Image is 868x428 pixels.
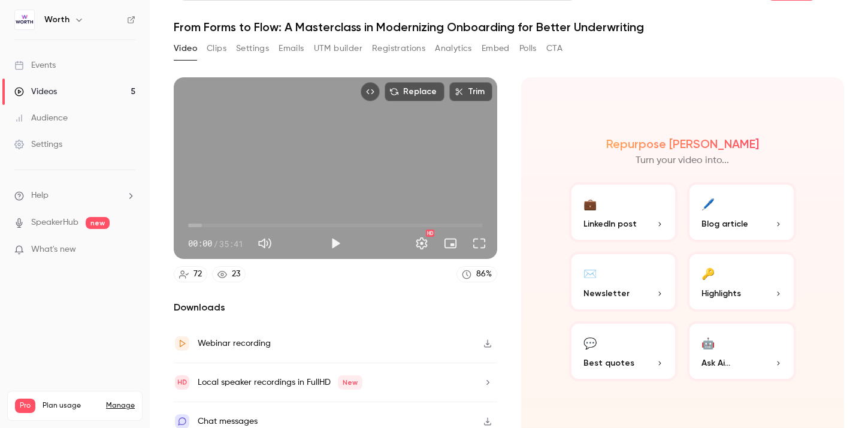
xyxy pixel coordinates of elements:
[701,333,715,352] div: 🤖
[188,237,243,250] div: 00:00
[174,39,197,58] button: Video
[219,237,243,250] span: 35:41
[410,231,434,255] button: Settings
[385,82,444,101] button: Replace
[361,82,380,101] button: Embed video
[583,287,630,300] span: Newsletter
[701,194,715,213] div: 🖊️
[188,237,212,250] span: 00:00
[701,357,730,369] span: Ask Ai...
[207,39,226,58] button: Clips
[569,182,678,242] button: 💼LinkedIn post
[687,182,796,242] button: 🖊️Blog article
[14,112,68,124] div: Audience
[314,39,362,58] button: UTM builder
[236,39,269,58] button: Settings
[583,357,634,369] span: Best quotes
[546,39,562,58] button: CTA
[456,266,497,282] a: 86%
[213,237,218,250] span: /
[15,399,35,413] span: Pro
[569,321,678,381] button: 💬Best quotes
[338,375,362,390] span: New
[174,20,844,34] h1: From Forms to Flow: A Masterclass in Modernizing Onboarding for Better Underwriting
[606,137,759,151] h2: Repurpose [PERSON_NAME]
[701,264,715,282] div: 🔑
[86,217,110,229] span: new
[482,39,510,58] button: Embed
[372,39,425,58] button: Registrations
[449,82,492,101] button: Trim
[212,266,246,282] a: 23
[583,218,637,230] span: LinkedIn post
[583,194,597,213] div: 💼
[14,189,135,202] li: help-dropdown-opener
[435,39,472,58] button: Analytics
[174,300,497,315] h2: Downloads
[14,59,56,71] div: Events
[174,266,207,282] a: 72
[198,336,271,351] div: Webinar recording
[426,230,434,237] div: HD
[701,218,748,230] span: Blog article
[198,375,362,390] div: Local speaker recordings in FullHD
[701,287,741,300] span: Highlights
[467,231,491,255] button: Full screen
[15,10,34,29] img: Worth
[279,39,304,58] button: Emails
[519,39,537,58] button: Polls
[31,189,49,202] span: Help
[476,268,492,281] div: 86 %
[569,252,678,312] button: ✉️Newsletter
[323,231,347,255] button: Play
[193,268,202,281] div: 72
[14,86,57,98] div: Videos
[583,264,597,282] div: ✉️
[636,153,729,168] p: Turn your video into...
[14,138,62,150] div: Settings
[44,14,69,26] h6: Worth
[583,333,597,352] div: 💬
[687,321,796,381] button: 🤖Ask Ai...
[31,216,78,229] a: SpeakerHub
[106,401,135,411] a: Manage
[438,231,462,255] button: Turn on miniplayer
[43,401,99,411] span: Plan usage
[253,231,277,255] button: Mute
[31,243,76,256] span: What's new
[232,268,240,281] div: 23
[121,245,135,255] iframe: Noticeable Trigger
[687,252,796,312] button: 🔑Highlights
